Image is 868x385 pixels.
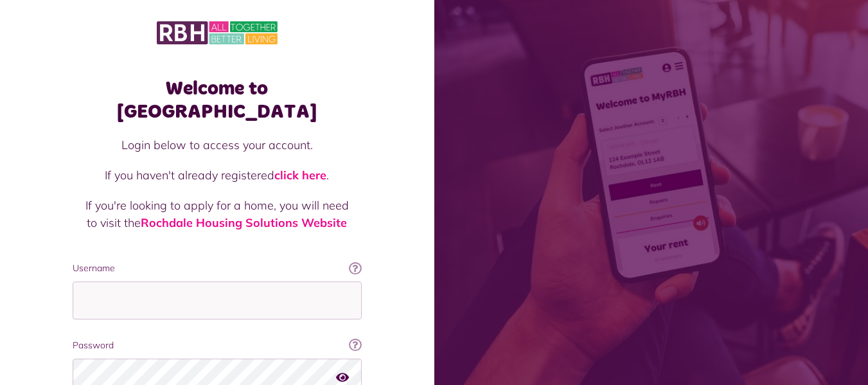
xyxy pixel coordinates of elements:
p: If you're looking to apply for a home, you will need to visit the [85,197,349,231]
p: Login below to access your account. [85,136,349,154]
a: click here [274,168,326,183]
p: If you haven't already registered . [85,166,349,184]
img: MyRBH [157,19,278,46]
h1: Welcome to [GEOGRAPHIC_DATA] [73,77,362,123]
label: Username [73,262,362,275]
a: Rochdale Housing Solutions Website [141,215,347,230]
label: Password [73,339,362,352]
